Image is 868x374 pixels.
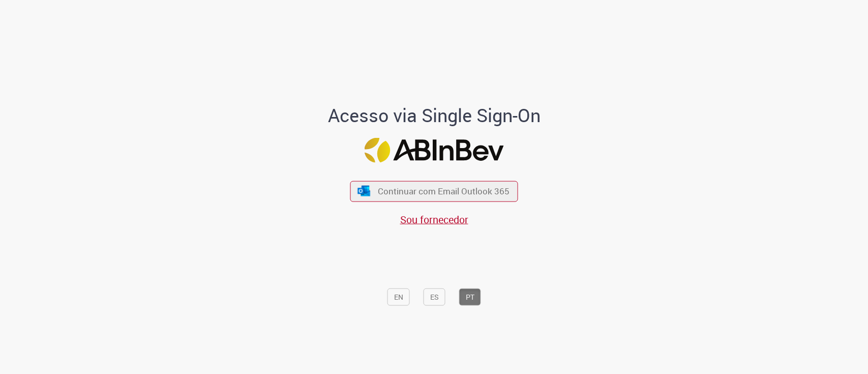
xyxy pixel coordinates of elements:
[356,186,371,196] img: ícone Azure/Microsoft 360
[387,289,410,306] button: EN
[459,289,481,306] button: PT
[424,289,445,306] button: ES
[400,213,468,226] a: Sou fornecedor
[350,181,518,202] button: ícone Azure/Microsoft 360 Continuar com Email Outlook 365
[365,138,504,163] img: Logo ABInBev
[378,185,510,197] span: Continuar com Email Outlook 365
[293,105,575,126] h1: Acesso via Single Sign-On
